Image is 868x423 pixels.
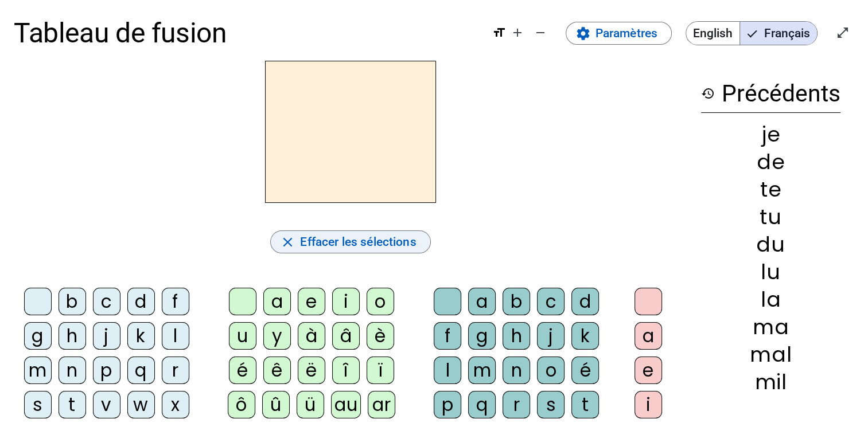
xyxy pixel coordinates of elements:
[701,179,840,200] div: te
[635,322,662,350] div: a
[468,288,496,315] div: a
[162,288,189,315] div: f
[229,322,256,350] div: u
[503,322,530,350] div: h
[127,357,155,384] div: q
[571,288,599,315] div: d
[503,357,530,384] div: n
[492,26,506,40] mat-icon: format_size
[571,357,599,384] div: é
[332,322,360,350] div: â
[701,372,840,393] div: mil
[701,75,840,113] h3: Précédents
[367,322,394,350] div: è
[270,230,430,253] button: Effacer les sélections
[701,234,840,255] div: du
[331,391,361,418] div: au
[127,322,155,350] div: k
[537,288,565,315] div: c
[686,22,739,45] span: English
[263,322,291,350] div: y
[836,26,850,40] mat-icon: open_in_full
[24,322,52,350] div: g
[468,357,496,384] div: m
[332,288,360,315] div: i
[59,357,86,384] div: n
[575,26,591,41] mat-icon: settings
[503,391,530,418] div: r
[162,391,189,418] div: x
[368,391,395,418] div: ar
[701,344,840,365] div: mal
[93,322,120,350] div: j
[127,288,155,315] div: d
[506,21,529,44] button: Augmenter la taille de la police
[571,391,599,418] div: t
[740,22,817,45] span: Français
[298,288,325,315] div: e
[162,322,189,350] div: l
[468,322,496,350] div: g
[14,6,478,61] h1: Tableau de fusion
[297,391,324,418] div: ü
[93,288,120,315] div: c
[701,152,840,173] div: de
[93,357,120,384] div: p
[571,322,599,350] div: k
[701,87,715,100] mat-icon: history
[434,391,461,418] div: p
[298,322,325,350] div: à
[59,391,86,418] div: t
[701,289,840,310] div: la
[59,322,86,350] div: h
[93,391,120,418] div: v
[534,26,547,40] mat-icon: remove
[635,391,662,418] div: i
[59,288,86,315] div: b
[537,357,565,384] div: o
[537,391,565,418] div: s
[367,357,394,384] div: ï
[298,357,325,384] div: ë
[701,262,840,283] div: lu
[511,26,524,40] mat-icon: add
[434,322,461,350] div: f
[701,124,840,145] div: je
[686,21,818,45] mat-button-toggle-group: Language selection
[228,391,255,418] div: ô
[701,207,840,228] div: tu
[24,357,52,384] div: m
[503,288,530,315] div: b
[229,357,256,384] div: é
[434,357,461,384] div: l
[332,357,360,384] div: î
[162,357,189,384] div: r
[529,21,552,44] button: Diminuer la taille de la police
[831,21,854,44] button: Entrer en plein écran
[280,234,295,250] mat-icon: close
[262,391,290,418] div: û
[263,357,291,384] div: ê
[24,391,52,418] div: s
[263,288,291,315] div: a
[635,357,662,384] div: e
[537,322,565,350] div: j
[127,391,155,418] div: w
[566,22,672,45] button: Paramètres
[367,288,394,315] div: o
[468,391,496,418] div: q
[595,23,657,44] span: Paramètres
[701,317,840,338] div: ma
[300,232,416,252] span: Effacer les sélections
